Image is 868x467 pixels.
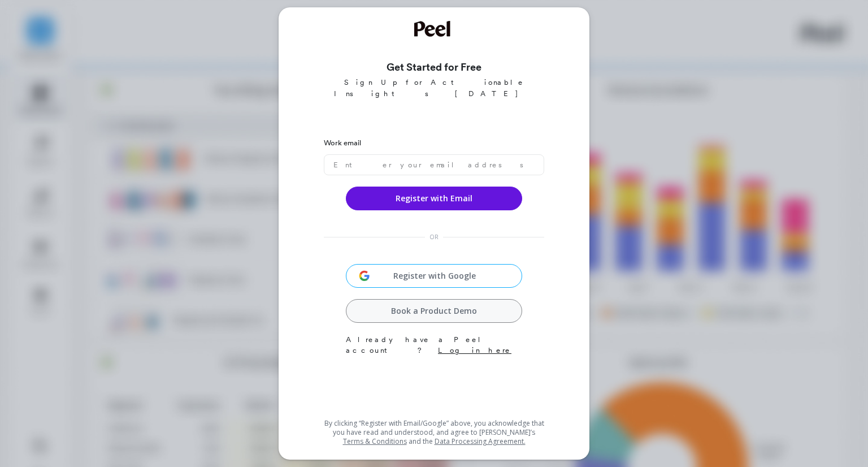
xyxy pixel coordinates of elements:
input: Enter your email address [324,154,544,175]
a: Book a Product Demo [346,299,522,323]
button: Register with Google [346,264,522,288]
p: Sign Up for Actionable Insights [DATE] [324,77,544,99]
img: svg+xml;base64,PHN2ZyB3aWR0aD0iMzIiIGhlaWdodD0iMzIiIHZpZXdCb3g9IjAgMCAzMiAzMiIgZmlsbD0ibm9uZSIgeG... [356,267,373,284]
a: Terms & Conditions [343,436,407,446]
span: Register with Google [373,270,496,282]
h3: Get Started for Free [324,59,544,75]
a: Data Processing Agreement. [435,436,526,446]
p: Already have a Peel account? [346,334,522,356]
a: Log in here [438,346,511,354]
button: Register with Email [346,187,522,210]
img: Welcome to Peel [414,21,454,37]
p: By clicking “Register with Email/Google” above, you acknowledge that you have read and understood... [324,419,544,446]
span: OR [429,233,439,241]
label: Work email [324,137,544,149]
